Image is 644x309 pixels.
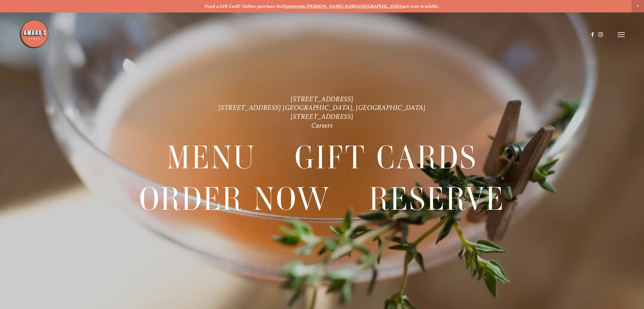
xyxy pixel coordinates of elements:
a: [GEOGRAPHIC_DATA] [356,4,403,9]
strong: Need a Gift Card? Online purchase for [204,4,283,9]
a: [PERSON_NAME] Dell [307,4,353,9]
a: [STREET_ADDRESS] [291,113,353,121]
a: [STREET_ADDRESS] [GEOGRAPHIC_DATA], [GEOGRAPHIC_DATA] [218,104,426,112]
strong: are now available. [403,4,439,9]
a: Careers [311,121,333,130]
a: Order Now [139,179,331,220]
a: [STREET_ADDRESS] [291,95,353,103]
a: Downtown [283,4,305,9]
img: Amaro's Table [19,19,49,49]
a: Menu [167,137,256,178]
a: Reserve [369,179,505,220]
strong: , [305,4,307,9]
a: Gift Cards [295,137,477,178]
strong: & [353,4,356,9]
